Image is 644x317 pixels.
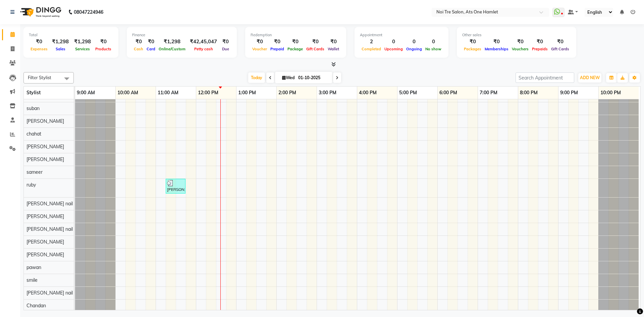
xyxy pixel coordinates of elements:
span: Gift Cards [305,47,326,51]
div: Other sales [462,32,571,38]
div: ₹0 [549,38,571,46]
div: Redemption [251,32,341,38]
span: [PERSON_NAME] nail artist [26,226,86,232]
span: [PERSON_NAME] [26,156,64,162]
div: Total [29,32,113,38]
span: Today [248,72,265,83]
a: 4:00 PM [357,88,378,98]
span: Package [286,47,305,51]
a: 11:00 AM [156,88,180,98]
span: Vouchers [510,47,530,51]
a: 9:00 PM [558,88,580,98]
span: chahat [26,131,41,137]
span: Petty cash [193,47,215,51]
input: Search Appointment [516,72,574,83]
span: Filter Stylist [28,75,51,80]
a: 2:00 PM [277,88,298,98]
span: smile [26,277,38,283]
div: ₹1,298 [49,38,71,46]
input: 2025-10-01 [296,73,330,83]
a: 12:00 PM [196,88,220,98]
span: [PERSON_NAME] [26,118,64,124]
div: 0 [405,38,424,46]
span: Due [220,47,231,51]
a: 10:00 AM [116,88,140,98]
div: ₹0 [94,38,113,46]
div: 2 [360,38,383,46]
div: ₹0 [510,38,530,46]
span: Ongoing [405,47,424,51]
div: Finance [132,32,231,38]
span: Packages [462,47,483,51]
div: ₹0 [462,38,483,46]
a: 5:00 PM [397,88,419,98]
span: Wed [280,75,296,80]
span: Online/Custom [157,47,187,51]
span: Cash [132,47,145,51]
span: pawan [26,264,41,270]
button: ADD NEW [578,73,601,83]
span: [PERSON_NAME] [26,213,64,219]
a: 6:00 PM [438,88,459,98]
span: suban [26,105,40,111]
a: 1:00 PM [236,88,258,98]
span: Voucher [251,47,269,51]
span: Sales [54,47,67,51]
div: ₹1,298 [71,38,94,46]
a: 8:00 PM [518,88,539,98]
span: [PERSON_NAME] nail artist [26,290,86,296]
img: logo [17,3,63,21]
span: ruby [26,182,36,188]
span: Products [94,47,113,51]
div: ₹0 [305,38,326,46]
a: 10:00 PM [599,88,623,98]
div: ₹0 [132,38,145,46]
span: ADD NEW [580,75,600,80]
span: Services [73,47,92,51]
div: 0 [383,38,405,46]
span: [PERSON_NAME] nail [26,201,73,207]
span: Memberships [483,47,510,51]
div: ₹0 [530,38,549,46]
span: Card [145,47,157,51]
span: [PERSON_NAME] [26,144,64,150]
a: 3:00 PM [317,88,338,98]
span: [PERSON_NAME] [26,239,64,245]
span: sameer [26,169,43,175]
div: [PERSON_NAME], TK01, 11:15 AM-11:45 AM, Eyebrow Threading,Upper Lip Waxing [166,180,185,193]
span: Wallet [326,47,341,51]
span: Expenses [29,47,49,51]
a: 9:00 AM [75,88,97,98]
div: ₹1,298 [157,38,187,46]
div: ₹0 [326,38,341,46]
span: [PERSON_NAME] [26,252,64,258]
span: Upcoming [383,47,405,51]
div: ₹0 [145,38,157,46]
div: ₹0 [483,38,510,46]
div: Appointment [360,32,443,38]
b: 08047224946 [74,3,103,21]
span: Prepaids [530,47,549,51]
span: Completed [360,47,383,51]
div: ₹0 [269,38,286,46]
div: ₹0 [251,38,269,46]
span: Chandan [26,303,46,309]
a: 7:00 PM [478,88,499,98]
span: No show [424,47,443,51]
span: Prepaid [269,47,286,51]
span: Gift Cards [549,47,571,51]
div: 0 [424,38,443,46]
div: ₹0 [286,38,305,46]
div: ₹0 [29,38,49,46]
span: Stylist [26,90,41,96]
div: ₹0 [220,38,231,46]
div: ₹42,45,047 [187,38,220,46]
